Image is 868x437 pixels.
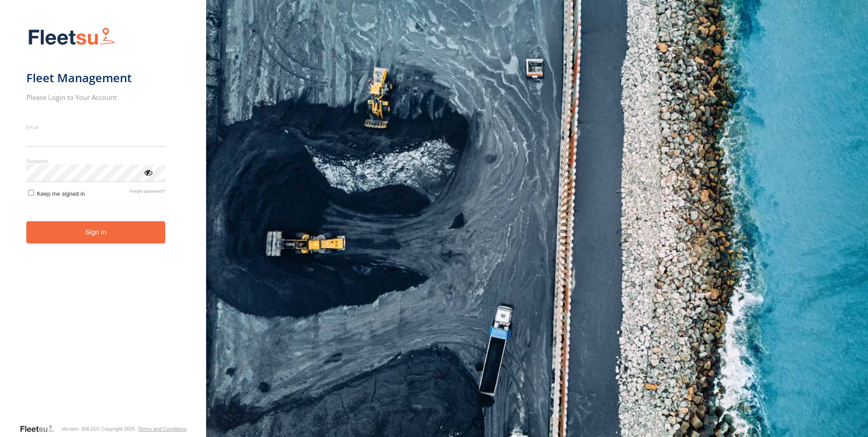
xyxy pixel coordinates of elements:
h2: Please Login to Your Account [26,93,166,102]
button: Sign in [26,221,166,243]
label: Email [26,124,166,130]
h1: Fleet Management [26,70,166,85]
div: ViewPassword [143,168,153,177]
span: Keep me signed in [37,190,85,197]
div: © Copyright 2025 - [96,426,187,432]
form: main [26,22,180,423]
a: Visit our Website [20,424,61,433]
label: Password [26,158,166,164]
input: Keep me signed in [28,190,34,196]
div: Version: 308.01 [61,426,96,432]
img: Fleetsu [26,25,117,49]
a: Forgot password? [130,189,165,197]
a: Terms and Conditions [138,426,186,432]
